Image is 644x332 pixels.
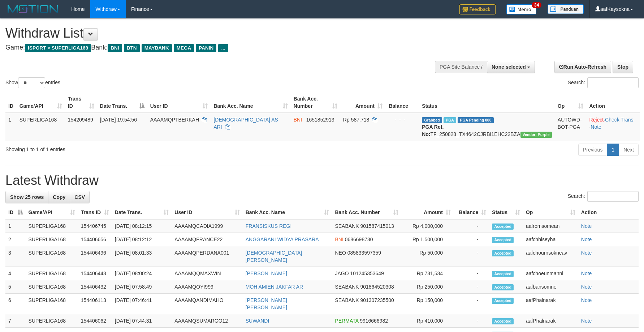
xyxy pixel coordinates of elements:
[211,92,290,113] th: Bank Acc. Name: activate to sort column ascending
[360,297,394,303] span: Copy 901307235500 to clipboard
[454,219,489,233] td: -
[10,194,44,200] span: Show 25 rows
[347,250,381,256] span: Copy 085833597359 to clipboard
[532,2,541,8] span: 34
[306,117,334,123] span: Copy 1651852913 to clipboard
[213,117,278,130] a: [DEMOGRAPHIC_DATA] AS ARI
[523,246,578,267] td: aafchournsokneav
[401,280,454,294] td: Rp 250,000
[419,113,555,141] td: TF_250828_TX4642CJRBI1EHC22BZA
[78,206,112,219] th: Trans ID: activate to sort column ascending
[581,223,592,229] a: Note
[492,271,514,277] span: Accepted
[172,233,242,246] td: AAAAMQFRANCE22
[568,191,639,202] label: Search:
[112,267,172,280] td: [DATE] 08:00:24
[523,219,578,233] td: aafromsomean
[613,61,633,73] a: Stop
[454,294,489,314] td: -
[401,267,454,280] td: Rp 731,534
[523,233,578,246] td: aafchhiseyha
[147,92,211,113] th: User ID: activate to sort column ascending
[78,294,112,314] td: 154406113
[291,92,340,113] th: Bank Acc. Number: activate to sort column ascending
[454,267,489,280] td: -
[388,116,416,123] div: - - -
[5,314,26,328] td: 7
[385,92,419,113] th: Balance
[581,271,592,276] a: Note
[26,206,78,219] th: Game/API: activate to sort column ascending
[5,191,48,203] a: Show 25 rows
[78,314,112,328] td: 154406062
[454,233,489,246] td: -
[435,61,487,73] div: PGA Site Balance /
[523,294,578,314] td: aafPhalnarak
[243,206,332,219] th: Bank Acc. Name: activate to sort column ascending
[17,92,65,113] th: Game/API: activate to sort column ascending
[619,144,639,156] a: Next
[401,206,454,219] th: Amount: activate to sort column ascending
[18,77,45,88] select: Showentries
[335,297,359,303] span: SEABANK
[26,267,78,280] td: SUPERLIGA168
[218,44,228,52] span: ...
[335,223,359,229] span: SEABANK
[48,191,70,203] a: Copy
[523,280,578,294] td: aafbansomne
[587,191,639,202] input: Search:
[5,113,17,141] td: 1
[5,206,26,219] th: ID: activate to sort column descending
[401,246,454,267] td: Rp 50,000
[523,206,578,219] th: Op: activate to sort column ascending
[422,117,442,123] span: Grabbed
[492,250,514,256] span: Accepted
[246,297,287,310] a: [PERSON_NAME] [PERSON_NAME]
[492,64,526,70] span: None selected
[124,44,140,52] span: BTN
[607,144,619,156] a: 1
[5,77,60,88] label: Show entries
[581,250,592,256] a: Note
[108,44,122,52] span: BNI
[78,267,112,280] td: 154406443
[340,92,385,113] th: Amount: activate to sort column ascending
[5,246,26,267] td: 3
[520,132,552,138] span: Vendor URL: https://trx4.1velocity.biz
[150,117,199,123] span: AAAAMQPTBERKAH
[74,194,85,200] span: CSV
[5,280,26,294] td: 5
[555,92,587,113] th: Op: activate to sort column ascending
[53,194,65,200] span: Copy
[332,206,401,219] th: Bank Acc. Number: activate to sort column ascending
[492,298,514,304] span: Accepted
[492,224,514,230] span: Accepted
[454,280,489,294] td: -
[246,237,319,242] a: ANGGARANI WIDYA PRASARA
[97,92,147,113] th: Date Trans.: activate to sort column descending
[112,233,172,246] td: [DATE] 08:12:12
[444,117,456,123] span: Marked by aafchhiseyha
[345,237,373,242] span: Copy 0686698730 to clipboard
[605,117,634,123] a: Check Trans
[422,124,444,137] b: PGA Ref. No:
[112,246,172,267] td: [DATE] 08:01:33
[454,206,489,219] th: Balance: activate to sort column ascending
[343,117,369,123] span: Rp 587.718
[335,318,358,324] span: PERMATA
[5,219,26,233] td: 1
[492,237,514,243] span: Accepted
[581,318,592,324] a: Note
[78,280,112,294] td: 154406432
[350,271,384,276] span: Copy 101245353649 to clipboard
[172,219,242,233] td: AAAAMQCADIA1999
[142,44,172,52] span: MAYBANK
[26,314,78,328] td: SUPERLIGA168
[492,284,514,290] span: Accepted
[112,294,172,314] td: [DATE] 07:46:41
[172,294,242,314] td: AAAAMQANDIMAHO
[174,44,194,52] span: MEGA
[401,294,454,314] td: Rp 150,000
[360,284,394,290] span: Copy 901864520308 to clipboard
[5,26,422,41] h1: Withdraw List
